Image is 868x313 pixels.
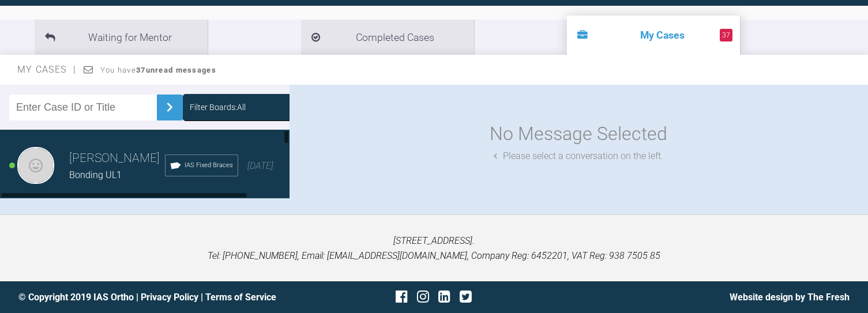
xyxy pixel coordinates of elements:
strong: 37 unread messages [136,66,216,74]
img: chevronRight.28bd32b0.svg [160,98,179,116]
div: No Message Selected [490,119,667,149]
a: Privacy Policy [141,292,198,303]
span: Bonding UL1 [69,169,122,180]
li: Completed Cases [301,20,474,55]
div: Please select a conversation on the left. [494,149,663,164]
span: My Cases [17,64,77,75]
a: Website design by The Fresh [730,292,850,303]
span: 37 [720,29,732,42]
div: Filter Boards: All [190,101,246,114]
li: My Cases [567,16,740,55]
img: Louisa Lawrence [17,147,54,184]
span: IAS Fixed Braces [185,160,233,171]
a: Terms of Service [205,292,276,303]
p: [STREET_ADDRESS]. Tel: [PHONE_NUMBER], Email: [EMAIL_ADDRESS][DOMAIN_NAME], Company Reg: 6452201,... [18,233,850,263]
div: © Copyright 2019 IAS Ortho | | [18,290,295,305]
h3: [PERSON_NAME] [69,149,165,168]
input: Enter Case ID or Title [9,95,157,120]
li: Waiting for Mentor [35,20,208,55]
span: [DATE] [247,160,273,171]
span: You have [100,66,216,74]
